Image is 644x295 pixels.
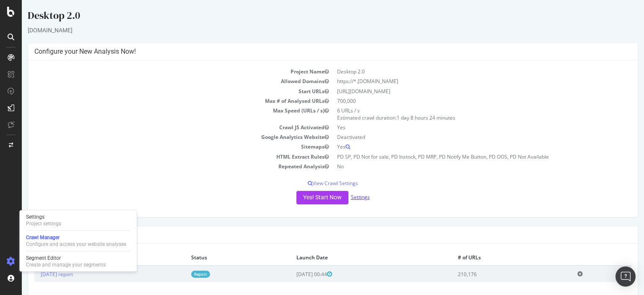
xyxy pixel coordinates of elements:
td: Desktop 2.0 [311,67,610,76]
td: No [311,162,610,171]
td: Max # of Analysed URLs [13,96,311,106]
a: Settings [329,193,348,201]
td: [URL][DOMAIN_NAME] [311,86,610,96]
div: Open Intercom Messenger [615,266,636,287]
td: Project Name [13,67,311,76]
td: Crawl JS Activated [13,123,311,132]
th: Status [163,250,268,266]
a: [DATE] report [19,271,51,278]
td: Start URLs [13,86,311,96]
td: 700,000 [311,96,610,106]
span: 1 day 8 hours 24 minutes [375,114,434,121]
div: Create and manage your segments [26,261,106,268]
td: Sitemaps [13,142,311,151]
td: Yes [311,123,610,132]
h4: Configure your New Analysis Now! [13,47,610,56]
td: https://*.[DOMAIN_NAME] [311,76,610,86]
a: Report [169,271,188,278]
button: Yes! Start Now [275,191,327,204]
a: Segment EditorCreate and manage your segments [23,254,133,269]
div: Segment Editor [26,255,106,261]
div: Desktop 2.0 [6,8,616,26]
div: Settings [26,214,61,220]
h4: Crawl History [13,230,610,239]
td: Repeated Analysis [13,162,311,171]
div: Project settings [26,220,61,227]
div: Crawl Manager [26,234,126,241]
td: Deactivated [311,132,610,142]
td: PD SP, PD Not for sale, PD Instock, PD MRP, PD Notify Me Button, PD OOS, PD Not Available [311,152,610,162]
div: Configure and access your website analyses [26,241,126,248]
td: 210,176 [430,266,549,282]
td: Allowed Domains [13,76,311,86]
th: Launch Date [268,250,430,266]
span: [DATE] 00:44 [275,271,310,278]
a: SettingsProject settings [23,213,133,228]
th: Analysis [13,250,163,266]
td: Max Speed (URLs / s) [13,106,311,123]
a: Crawl ManagerConfigure and access your website analyses [23,233,133,248]
td: HTML Extract Rules [13,152,311,162]
th: # of URLs [430,250,549,266]
td: Google Analytics Website [13,132,311,142]
p: View Crawl Settings [13,180,610,187]
div: [DOMAIN_NAME] [6,26,616,34]
td: Yes [311,142,610,151]
td: 6 URLs / s Estimated crawl duration: [311,106,610,123]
